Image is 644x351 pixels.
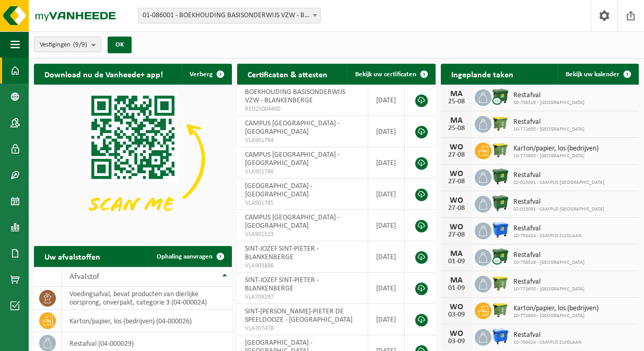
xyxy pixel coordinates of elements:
span: Karton/papier, los (bedrijven) [513,145,599,153]
div: 25-08 [446,98,467,106]
div: 01-09 [446,258,467,265]
h2: Download nu de Vanheede+ app! [34,64,173,84]
div: MA [446,276,467,285]
span: VLA709297 [245,293,360,301]
div: 27-08 [446,178,467,185]
button: Vestigingen(9/9) [34,37,101,52]
td: [DATE] [368,304,405,335]
span: 10-772650 - [GEOGRAPHIC_DATA] [513,126,584,133]
div: MA [446,90,467,98]
span: Vestigingen [40,37,87,53]
img: WB-1100-HPE-GN-01 [491,194,509,212]
span: 10-772650 - [GEOGRAPHIC_DATA] [513,313,599,319]
div: WO [446,330,467,338]
span: CAMPUS [GEOGRAPHIC_DATA] - [GEOGRAPHIC_DATA] [245,214,339,230]
div: WO [446,223,467,231]
span: Restafval [513,278,584,286]
span: CAMPUS [GEOGRAPHIC_DATA] - [GEOGRAPHIC_DATA] [245,151,339,167]
div: 27-08 [446,231,467,239]
td: [DATE] [368,85,405,116]
h2: Certificaten & attesten [237,64,338,84]
div: MA [446,116,467,125]
span: Restafval [513,331,581,340]
img: WB-1100-CU [491,248,509,265]
div: MA [446,250,467,258]
div: 03-09 [446,338,467,345]
div: 27-08 [446,151,467,159]
span: Karton/papier, los (bedrijven) [513,305,599,313]
img: WB-1100-HPE-GN-50 [491,301,509,319]
span: 10-772650 - [GEOGRAPHIC_DATA] [513,153,599,159]
a: Ophaling aanvragen [148,246,231,267]
a: Bekijk uw kalender [557,64,638,85]
td: [DATE] [368,273,405,304]
span: Restafval [513,171,604,180]
span: [GEOGRAPHIC_DATA] - [GEOGRAPHIC_DATA] [245,182,312,198]
span: VLA901784 [245,136,360,145]
h2: Ingeplande taken [441,64,524,84]
a: Bekijk uw certificaten [347,64,435,85]
span: VLA903886 [245,262,360,270]
span: SINT-[PERSON_NAME]-PIETER DE SPEELDOOZE - [GEOGRAPHIC_DATA] [245,308,353,324]
span: VLA707478 [245,324,360,333]
span: 10-756424 - CAMPUS ZUIDLAAN [513,233,581,239]
td: [DATE] [368,210,405,241]
span: Restafval [513,118,584,126]
img: WB-1100-CU [491,88,509,106]
span: 10-772650 - [GEOGRAPHIC_DATA] [513,286,584,292]
img: WB-1100-HPE-BE-01 [491,221,509,239]
span: 02-013091 - CAMPUS [GEOGRAPHIC_DATA] [513,180,604,186]
img: WB-1100-HPE-GN-01 [491,168,509,185]
td: [DATE] [368,241,405,273]
span: RED25004400 [245,105,360,113]
span: 01-086001 - BOEKHOUDING BASISONDERWIJS VZW - BLANKENBERGE [138,8,321,24]
div: WO [446,143,467,151]
span: VLA901786 [245,168,360,176]
span: VLA901523 [245,230,360,239]
span: VLA901785 [245,199,360,207]
div: WO [446,196,467,205]
img: WB-1100-HPE-GN-50 [491,141,509,159]
span: Restafval [513,198,604,206]
span: 02-013091 - CAMPUS [GEOGRAPHIC_DATA] [513,206,604,213]
span: Restafval [513,251,584,260]
td: [DATE] [368,179,405,210]
span: 10-756424 - CAMPUS ZUIDLAAN [513,340,581,346]
count: (9/9) [73,41,87,48]
img: WB-1100-HPE-BE-01 [491,327,509,345]
span: CAMPUS [GEOGRAPHIC_DATA] - [GEOGRAPHIC_DATA] [245,120,339,136]
td: [DATE] [368,147,405,179]
span: BOEKHOUDING BASISONDERWIJS VZW - BLANKENBERGE [245,88,345,104]
span: 01-086001 - BOEKHOUDING BASISONDERWIJS VZW - BLANKENBERGE [138,8,320,23]
span: Restafval [513,91,584,100]
span: Ophaling aanvragen [157,253,213,260]
span: Bekijk uw kalender [566,71,619,78]
h2: Uw afvalstoffen [34,246,111,266]
span: Bekijk uw certificaten [355,71,416,78]
div: 03-09 [446,311,467,319]
img: WB-1100-HPE-GN-50 [491,274,509,292]
div: 25-08 [446,125,467,132]
img: Download de VHEPlus App [34,85,232,233]
div: 01-09 [446,285,467,292]
img: WB-1100-HPE-GN-50 [491,114,509,132]
div: WO [446,303,467,311]
span: Restafval [513,225,581,233]
td: karton/papier, los (bedrijven) (04-000026) [62,310,232,332]
span: SINT-JOZEF SINT-PIETER - BLANKENBERGE [245,245,319,261]
span: 10-758519 - [GEOGRAPHIC_DATA] [513,260,584,266]
span: 10-758519 - [GEOGRAPHIC_DATA] [513,100,584,106]
button: Verberg [181,64,231,85]
td: [DATE] [368,116,405,147]
button: OK [108,37,132,53]
span: Verberg [190,71,213,78]
span: SINT-JOZEF SINT-PIETER - BLANKENBERGE [245,276,319,292]
td: voedingsafval, bevat producten van dierlijke oorsprong, onverpakt, categorie 3 (04-000024) [62,287,232,310]
div: 27-08 [446,205,467,212]
div: WO [446,170,467,178]
span: Afvalstof [69,273,99,281]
